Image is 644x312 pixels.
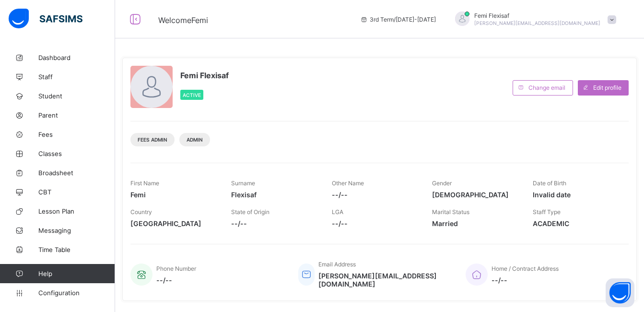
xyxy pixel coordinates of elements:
span: Admin [187,137,203,143]
span: session/term information [360,16,436,23]
span: Country [130,208,152,216]
span: Staff [38,73,115,81]
span: Email Address [318,261,356,268]
span: Surname [231,180,255,187]
span: --/-- [332,219,418,228]
span: ACADEMIC [533,219,619,228]
span: Marital Status [432,208,469,216]
span: Messaging [38,227,115,234]
span: Fees Admin [138,137,167,143]
span: [DEMOGRAPHIC_DATA] [432,191,518,199]
span: Femi Flexisaf [180,71,229,80]
span: Staff Type [533,208,561,216]
span: --/-- [156,276,196,284]
span: Invalid date [533,191,619,199]
span: --/-- [332,191,418,199]
span: CBT [38,188,115,196]
span: Fees [38,131,115,138]
img: safsims [9,9,82,29]
span: Lesson Plan [38,207,115,215]
span: Change email [528,84,565,91]
span: Welcome Femi [158,15,208,25]
span: [PERSON_NAME][EMAIL_ADDRESS][DOMAIN_NAME] [318,272,451,288]
span: Student [38,92,115,100]
span: Broadsheet [38,169,115,177]
span: Femi [130,191,217,199]
span: Dashboard [38,54,115,61]
span: Femi Flexisaf [474,12,600,19]
span: [PERSON_NAME][EMAIL_ADDRESS][DOMAIN_NAME] [474,20,600,26]
span: Edit profile [593,84,621,91]
div: FemiFlexisaf [445,12,621,27]
span: Help [38,270,115,277]
span: Parent [38,111,115,119]
span: Gender [432,180,452,187]
span: Flexisaf [231,191,317,199]
span: LGA [332,208,343,216]
span: Married [432,219,518,228]
span: [GEOGRAPHIC_DATA] [130,219,217,228]
span: Active [183,92,201,98]
span: First Name [130,180,159,187]
button: Open asap [606,278,634,307]
span: Home / Contract Address [492,265,559,272]
span: Phone Number [156,265,196,272]
span: Classes [38,150,115,157]
span: --/-- [492,276,559,284]
span: --/-- [231,219,317,228]
span: Date of Birth [533,180,566,187]
span: Configuration [38,289,115,297]
span: State of Origin [231,208,269,216]
span: Other Name [332,180,364,187]
span: Time Table [38,246,115,253]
